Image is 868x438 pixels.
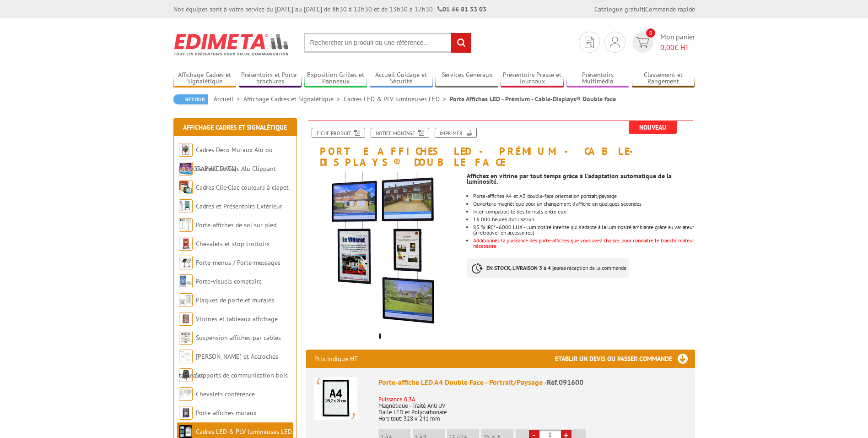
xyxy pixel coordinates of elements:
[645,5,695,13] a: Commande rapide
[179,352,278,379] a: [PERSON_NAME] et Accroches tableaux
[196,390,255,398] a: Chevalets conférence
[555,350,695,368] h3: Etablir un devis ou passer commande
[314,377,357,420] img: Porte-affiche LED A4 Double Face - Portrait/Paysage
[437,5,486,13] strong: 01 46 81 33 03
[585,37,594,48] img: devis rapide
[473,209,695,214] li: Inter-compatibilité des formats entre eux
[378,395,415,403] font: Puissance 0,3A
[179,350,193,363] img: Cimaises et Accroches tableaux
[435,71,498,86] a: Services Généraux
[473,224,695,235] li: 85 % IRC* - 6000 LUX - Luminosité intense qui s'adapte à la luminosité ambiante grâce au variateu...
[610,37,620,48] img: devis rapide
[179,312,193,326] img: Vitrines et tableaux affichage
[196,202,282,210] a: Cadres et Présentoirs Extérieur
[214,95,243,103] a: Accueil
[196,183,289,192] a: Cadres Clic-Clac couleurs à clapet
[179,387,193,401] img: Chevalets conférence
[473,217,695,222] li: 16 000 heures d’utilisation
[196,371,288,379] a: Supports de communication bois
[630,32,695,53] a: devis rapide 0 Mon panier 0,00€ HT
[370,71,433,86] a: Accueil Guidage et Sécurité
[173,94,208,104] a: Retour
[179,199,193,213] img: Cadres et Présentoirs Extérieur
[660,32,695,53] span: Mon panier
[304,33,471,53] input: Rechercher un produit ou une référence...
[306,172,460,327] img: 091601_porte_affiche_led.jpg
[196,296,274,304] a: Plaques de porte et murales
[179,143,193,157] img: Cadres Deco Muraux Alu ou Bois
[378,377,687,388] div: Porte-affiche LED A4 Double Face - Portrait/Paysage -
[173,27,290,61] img: Edimeta
[473,237,694,249] font: Additionnez la puissance des porte-affiches que vous avez choisie, pour connaitre le transformate...
[196,164,276,173] a: Cadres Clic-Clac Alu Clippant
[467,258,629,278] p: à réception de la commande
[179,181,193,194] img: Cadres Clic-Clac couleurs à clapet
[629,121,677,134] span: Nouveau
[179,146,273,173] a: Cadres Deco Muraux Alu ou [GEOGRAPHIC_DATA]
[196,409,257,417] a: Porte-affiches muraux
[312,128,365,138] a: Fiche produit
[473,201,695,207] li: Ouverture magnétique pour un changement d'affiche en quelques secondes
[179,331,193,345] img: Suspension affiches par câbles
[239,71,302,86] a: Présentoirs et Porte-brochures
[314,350,358,368] p: Prix indiqué HT
[486,264,563,271] strong: EN STOCK, LIVRAISON 3 à 4 jours
[173,5,486,14] div: Nos équipes sont à votre service du [DATE] au [DATE] de 8h30 à 12h30 et de 13h30 à 17h30
[196,315,278,323] a: Vitrines et tableaux affichage
[660,43,674,52] span: 0,00
[179,218,193,232] img: Porte-affiches de sol sur pied
[196,258,280,267] a: Porte-menus / Porte-messages
[243,95,344,103] a: Affichage Cadres et Signalétique
[450,94,616,104] li: Porte Affiches LED - Prémium - Cable-Displays® Double face
[183,123,287,131] a: Affichage Cadres et Signalétique
[547,378,583,387] span: Réf.091600
[179,406,193,420] img: Porte-affiches muraux
[196,427,292,436] a: Cadres LED & PLV lumineuses LED
[632,71,695,86] a: Classement et Rangement
[173,71,237,86] a: Affichage Cadres et Signalétique
[435,128,477,138] a: Imprimer
[371,128,429,138] a: Notice Montage
[344,95,450,103] a: Cadres LED & PLV lumineuses LED
[196,221,276,229] a: Porte-affiches de sol sur pied
[501,71,564,86] a: Présentoirs Presse et Journaux
[304,71,367,86] a: Exposition Grilles et Panneaux
[467,172,672,186] strong: Affichez en vitrine par tout temps grâce à l'adaptation automatique de la luminosité.
[179,256,193,269] img: Porte-menus / Porte-messages
[594,5,644,13] a: Catalogue gratuit
[646,28,655,38] span: 0
[196,240,270,248] a: Chevalets et stop trottoirs
[566,71,630,86] a: Présentoirs Multimédia
[451,33,471,53] input: rechercher
[179,237,193,251] img: Chevalets et stop trottoirs
[196,277,262,285] a: Porte-visuels comptoirs
[179,274,193,288] img: Porte-visuels comptoirs
[660,42,695,53] span: € HT
[196,334,281,342] a: Suspension affiches par câbles
[473,193,695,199] li: Porte-affiches A4 et A3 double-face orientation portrait/paysage
[594,5,695,14] div: |
[636,37,649,48] img: devis rapide
[378,390,687,422] p: Magnétique - Traité Anti UV Dalle LED et Polycarbonate Hors tout: 328 x 241 mm
[179,293,193,307] img: Plaques de porte et murales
